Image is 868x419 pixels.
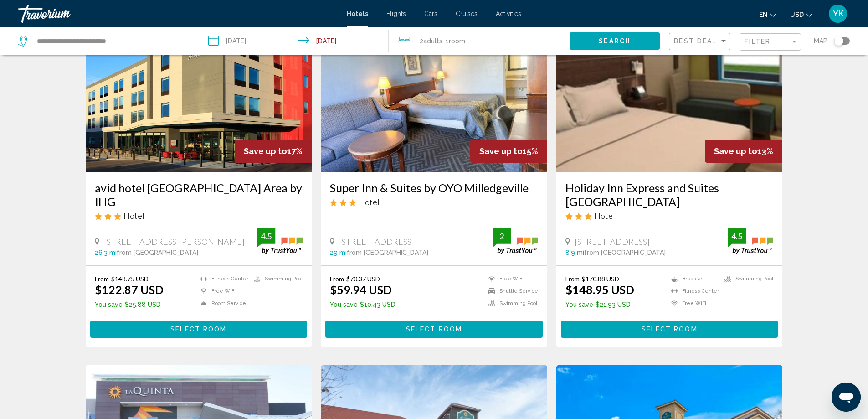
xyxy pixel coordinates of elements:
[347,10,368,17] a: Hotels
[95,211,303,221] div: 3 star Hotel
[456,10,478,17] span: Cruises
[104,237,245,247] span: [STREET_ADDRESS][PERSON_NAME]
[170,326,226,333] span: Select Room
[86,26,312,172] img: Hotel image
[389,27,570,55] button: Travelers: 2 adults, 0 children
[95,301,164,308] p: $25.88 USD
[235,140,312,163] div: 17%
[565,301,593,308] span: You save
[667,275,720,283] li: Breakfast
[826,4,850,23] button: User Menu
[330,301,358,308] span: You save
[90,323,308,333] a: Select Room
[330,181,538,195] a: Super Inn & Suites by OYO Milledgeville
[561,321,778,337] button: Select Room
[484,287,538,295] li: Shuttle Service
[493,228,538,254] img: trustyou-badge.svg
[728,228,773,254] img: trustyou-badge.svg
[196,275,249,283] li: Fitness Center
[339,237,414,247] span: [STREET_ADDRESS]
[790,8,812,21] button: Change currency
[470,140,547,163] div: 15%
[95,275,109,283] span: From
[325,321,543,337] button: Select Room
[95,181,303,208] a: avid hotel [GEOGRAPHIC_DATA] Area by IHG
[575,237,650,247] span: [STREET_ADDRESS]
[565,275,580,283] span: From
[18,5,338,23] a: Travorium
[330,301,395,308] p: $10.43 USD
[833,9,843,18] span: YK
[561,323,778,333] a: Select Room
[111,275,149,283] del: $148.75 USD
[325,323,543,333] a: Select Room
[493,231,511,242] div: 2
[599,38,631,45] span: Search
[745,38,770,45] span: Filter
[386,10,406,17] a: Flights
[199,27,389,55] button: Check-in date: Sep 25, 2025 Check-out date: Sep 26, 2025
[570,32,660,49] button: Search
[565,301,634,308] p: $21.93 USD
[496,10,521,17] a: Activities
[832,383,861,412] iframe: Button to launch messaging window
[556,26,783,172] img: Hotel image
[406,326,462,333] span: Select Room
[330,275,344,283] span: From
[484,300,538,307] li: Swimming Pool
[790,11,804,18] span: USD
[714,146,757,156] span: Save up to
[705,140,782,163] div: 13%
[565,181,774,208] a: Holiday Inn Express and Suites [GEOGRAPHIC_DATA]
[330,283,392,296] ins: $59.94 USD
[565,211,774,221] div: 3 star Hotel
[667,300,720,307] li: Free WiFi
[740,33,801,52] button: Filter
[117,249,198,256] span: from [GEOGRAPHIC_DATA]
[423,37,442,45] span: Adults
[720,275,773,283] li: Swimming Pool
[582,275,619,283] del: $170.88 USD
[424,10,437,17] span: Cars
[330,249,347,256] span: 29 mi
[95,301,123,308] span: You save
[442,35,465,47] span: , 1
[123,211,144,221] span: Hotel
[565,283,634,296] ins: $148.95 USD
[642,326,698,333] span: Select Room
[196,287,249,295] li: Free WiFi
[95,249,117,256] span: 26.3 mi
[257,231,275,242] div: 4.5
[759,11,768,18] span: en
[90,321,308,337] button: Select Room
[330,197,538,207] div: 3 star Hotel
[347,249,428,256] span: from [GEOGRAPHIC_DATA]
[244,146,287,156] span: Save up to
[479,146,523,156] span: Save up to
[584,249,666,256] span: from [GEOGRAPHIC_DATA]
[759,8,776,21] button: Change language
[728,231,746,242] div: 4.5
[827,37,850,45] button: Toggle map
[565,249,584,256] span: 8.9 mi
[321,26,547,172] img: Hotel image
[594,211,615,221] span: Hotel
[814,35,827,47] span: Map
[674,38,728,46] mat-select: Sort by
[95,283,164,296] ins: $122.87 USD
[249,275,303,283] li: Swimming Pool
[484,275,538,283] li: Free WiFi
[420,35,442,47] span: 2
[667,287,720,295] li: Fitness Center
[196,300,249,307] li: Room Service
[449,37,465,45] span: Room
